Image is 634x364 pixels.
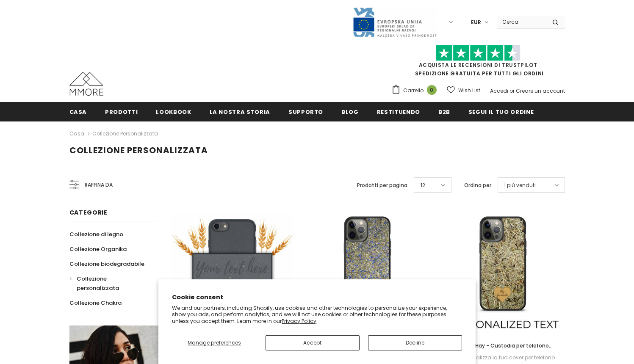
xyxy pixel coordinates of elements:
a: Alpine Hay - Custodia per telefono personalizzata - Regalo personalizzato [442,341,565,350]
span: Segui il tuo ordine [468,108,534,116]
span: Collezione di legno [69,230,123,238]
img: Fidati di Pilot Stars [436,45,520,61]
span: Casa [69,108,87,116]
span: Collezione Organika [69,245,127,253]
span: La nostra storia [210,108,270,116]
span: Wish List [458,86,480,95]
a: Carrello 0 [391,84,441,97]
span: B2B [438,108,450,116]
button: Manage preferences [172,335,257,350]
span: Prodotti [105,108,138,116]
span: I più venduti [504,181,536,190]
a: Javni Razpis [352,18,437,25]
span: or [509,87,515,94]
span: SPEDIZIONE GRATUITA PER TUTTI GLI ORDINI [391,49,565,77]
a: Prodotti [105,102,138,121]
a: Collezione Chakra [69,295,122,310]
a: Casa [69,129,84,139]
h2: Cookie consent [172,293,462,302]
a: Privacy Policy [282,317,316,325]
span: Restituendo [377,108,420,116]
a: Acquista le recensioni di TrustPilot [419,61,537,69]
a: La nostra storia [210,102,270,121]
span: 0 [427,85,437,95]
a: Blog [341,102,359,121]
span: Categorie [69,208,108,217]
span: Collezione biodegradabile [69,260,144,268]
a: Collezione personalizzata [92,130,158,137]
span: Collezione personalizzata [77,275,119,292]
span: EUR [471,18,481,27]
label: Prodotti per pagina [357,181,407,190]
a: Lookbook [156,102,191,121]
a: Collezione personalizzata [69,271,149,295]
a: Creare un account [516,87,565,94]
a: Accedi [490,87,508,94]
img: Javni Razpis [352,7,437,38]
span: supporto [288,108,323,116]
span: 12 [421,181,425,190]
a: Collezione Organika [69,242,127,256]
span: Manage preferences [188,339,241,346]
span: Lookbook [156,108,191,116]
span: Collezione Chakra [69,299,122,307]
a: Wish List [447,83,480,98]
button: Accept [266,335,360,350]
button: Decline [368,335,462,350]
a: Segui il tuo ordine [468,102,534,121]
a: Restituendo [377,102,420,121]
a: B2B [438,102,450,121]
input: Search Site [497,16,546,28]
span: Blog [341,108,359,116]
label: Ordina per [464,181,491,190]
a: Collezione biodegradabile [69,256,144,271]
a: Collezione di legno [69,227,123,242]
span: Collezione personalizzata [69,144,208,156]
a: supporto [288,102,323,121]
p: We and our partners, including Shopify, use cookies and other technologies to personalize your ex... [172,305,462,325]
img: Casi MMORE [69,72,103,96]
span: Raffina da [85,180,113,190]
a: Casa [69,102,87,121]
span: Alpine Hay - Custodia per telefono personalizzata - Regalo personalizzato [451,342,555,358]
span: Carrello [403,86,424,95]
